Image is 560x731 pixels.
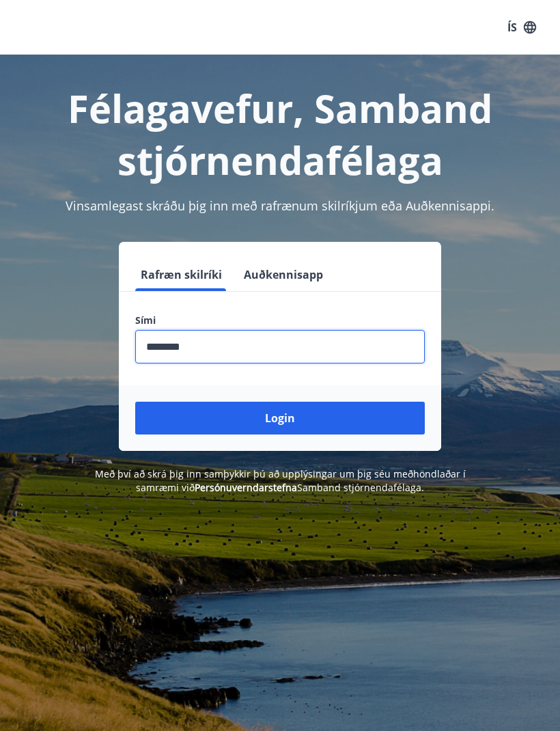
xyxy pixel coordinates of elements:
label: Sími [135,314,425,327]
button: Rafræn skilríki [135,258,227,291]
button: ÍS [500,15,544,40]
span: Með því að skrá þig inn samþykkir þú að upplýsingar um þig séu meðhöndlaðar í samræmi við Samband... [95,467,466,494]
button: Login [135,402,425,435]
button: Auðkennisapp [238,258,328,291]
span: Vinsamlegast skráðu þig inn með rafrænum skilríkjum eða Auðkennisappi. [66,197,494,214]
h1: Félagavefur, Samband stjórnendafélaga [16,82,544,186]
a: Persónuverndarstefna [195,481,297,494]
